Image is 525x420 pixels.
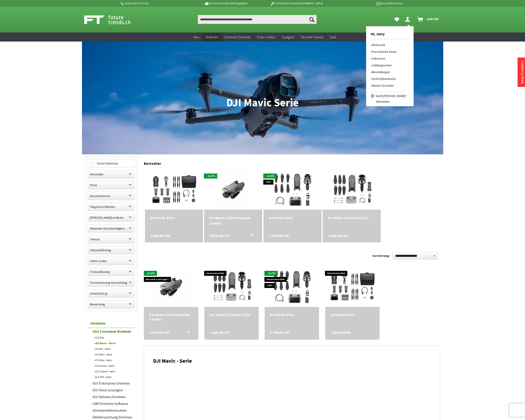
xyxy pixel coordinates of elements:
span: Drohnen Zubehör [225,35,251,39]
a: DJI Neo - Serie [92,357,135,363]
span: Hi, Jerry [371,26,409,39]
a: DJI Dock Lösungen [90,387,135,393]
a: DJI Mavic - Serie [92,340,135,346]
img: DJI Mavic 3 Cine Premium Combo [151,266,191,307]
img: Shop Futuretrends - zur Startseite wechseln [84,14,140,25]
label: Sofort lieferbar [88,159,134,167]
span: 1.049,00 CHF [210,330,230,335]
a: Meine Favoriten [392,15,401,24]
span: 2.099,00 CHF [150,233,170,238]
div: DJI Mavic 3 Pro [270,312,314,317]
label: Einsatzbereich [88,192,134,200]
div: DJI Mavic 3 Classic C1/EU [328,215,375,220]
img: DJI Mavic 4 Pro [147,169,201,210]
a: DJI Mavic 4 Pro 2.099,00 CHF [150,215,198,220]
a: Nicht [PERSON_NAME]? Abmelden [371,91,407,104]
span: 3.975,00 CHF [210,233,230,238]
label: Fernsteuerung Ausstattung [88,278,134,287]
a: Zahlungsarten [371,62,407,69]
span: [PERSON_NAME]? [383,94,407,98]
label: Videoauflösung [88,246,134,254]
a: DJI Mini - Serie [92,352,135,357]
a: Drohnen Zubehör [222,32,254,42]
span: Neu [194,35,199,39]
img: DJI Mavic 3 Classic C1/EU [206,266,257,307]
label: Sensor [88,235,134,243]
span: Abmelden [376,99,407,104]
img: DJI Mavic 3 Pro [267,169,318,210]
label: Gewicht in gr [88,289,134,297]
label: Flugzeit in Minuten [88,203,134,211]
a: Übersicht [371,42,407,48]
img: DJI Mavic 3 Classic C1/EU [326,169,377,210]
a: DJI Avata - Serie [92,363,135,369]
label: Maximale Geschwindigkeit in km/h [88,224,134,232]
span: Nicht [376,94,383,98]
h2: DJI Mavic - Serie [153,358,431,364]
p: Bis 16 Uhr bestellt, [DATE] geliefert. [191,1,261,6]
div: Bestseller [144,157,440,168]
a: DJI Mavic 4 Pro 2.099,00 CHF [331,312,374,317]
a: DJI Air - Serie [92,346,135,352]
span: 1.799,00 CHF [269,233,289,238]
button: In den Warenkorb [182,330,192,336]
div: DJI Mavic 4 Pro [150,215,198,220]
label: Video Codec [88,257,134,265]
a: Warenkorb [415,15,441,24]
a: DJI Mavic 3 Classic C1/EU 1.049,00 CHF [210,312,253,317]
a: DJI Mavic 3 Classic C1/EU 1.049,00 CHF [328,215,375,220]
a: Adressen [371,55,407,62]
img: DJI Mavic 3 Cine Premium Combo [213,169,254,210]
div: DJI Mavic 4 Pro [331,312,374,317]
a: Drohnenführerschein [90,407,135,414]
a: Foto + Video [254,32,279,42]
input: Produkt, Marke, Kategorie, EAN, Artikelnummer… [198,15,317,24]
label: Fotoauflösung [88,268,134,276]
p: Hotline 032 511 11 03 [120,1,191,6]
img: DJI Mavic 3 Pro [266,266,317,307]
span: Foto + Video [257,35,275,39]
label: Maximale Flughöhe in Meter [88,213,134,222]
label: Preis [88,181,134,189]
a: DJI Inspire - Serie [92,369,135,374]
a: Drohnen [87,319,135,328]
a: DJI Mavic 3 Pro 1.799,00 CHF [269,215,316,220]
a: Neue Produkte [520,61,524,84]
span: Gadgets [282,35,294,39]
label: Sortierung: [372,252,390,259]
img: DJI Mavic 4 Pro [325,266,379,307]
a: DJI Mavic 3 Cine Premium Combo 3.975,00 CHF In den Warenkorb [149,312,193,321]
span: 3.975,00 CHF [149,330,169,335]
a: Persönliche Daten [371,48,407,55]
a: Neu [190,32,203,42]
a: DJI FPV - Serie [92,374,135,380]
button: Suchen [307,15,317,24]
span: 1.049,00 CHF [328,233,348,238]
a: DJI Consumer Drohnen [90,328,135,335]
a: Bestellungen [371,69,407,75]
div: DJI Mavic 3 Pro [269,215,316,220]
a: DJI Delivery Drohnen [90,393,135,400]
a: DJI Enterprise Drohnen [90,380,135,387]
a: Hi, Jerry - Dein Konto [403,15,414,24]
span: 2.099,00 CHF [331,330,351,335]
span: Technik-Trends [301,35,323,39]
label: Hersteller [88,170,134,178]
label: Bewertung [88,300,134,308]
a: Meine Favoriten [371,82,407,89]
button: In den Warenkorb [245,233,256,239]
a: DJI Flip [92,335,135,340]
span: 1.799,00 CHF [270,330,290,335]
a: Technik-Trends [297,32,326,42]
h1: DJI Mavic Serie [85,97,440,108]
a: Sofortdownloads [371,75,407,82]
a: UAV Drohnen Software [90,400,135,407]
a: DJI Mavic 3 Pro 1.799,00 CHF [270,312,314,317]
span: 0,00 CHF [427,15,439,23]
a: DJI Mavic 3 Cine Premium Combo 3.975,00 CHF In den Warenkorb [210,215,257,226]
span: Sale [329,35,336,39]
a: Sale [326,32,339,42]
a: Drohnen [203,32,222,42]
a: Gadgets [279,32,297,42]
